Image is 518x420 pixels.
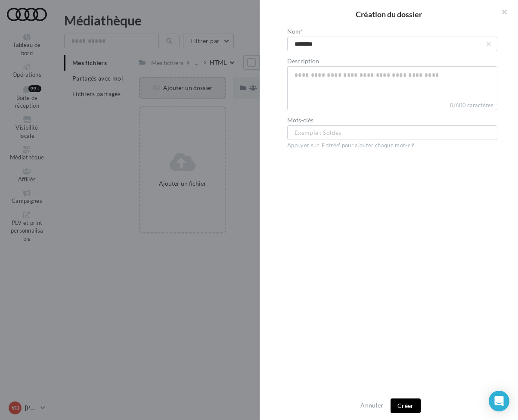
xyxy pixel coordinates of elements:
label: Mots-clés [287,117,497,123]
label: Description [287,58,497,64]
div: Open Intercom Messenger [489,391,509,411]
div: Appuyer sur 'Entrée' pour ajouter chaque mot-clé [287,142,497,149]
button: Créer [391,398,421,413]
button: Annuler [357,400,387,411]
span: Exemple : Soldes [295,128,341,137]
label: 0/600 caractères [287,101,497,110]
h2: Création du dossier [273,10,504,18]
